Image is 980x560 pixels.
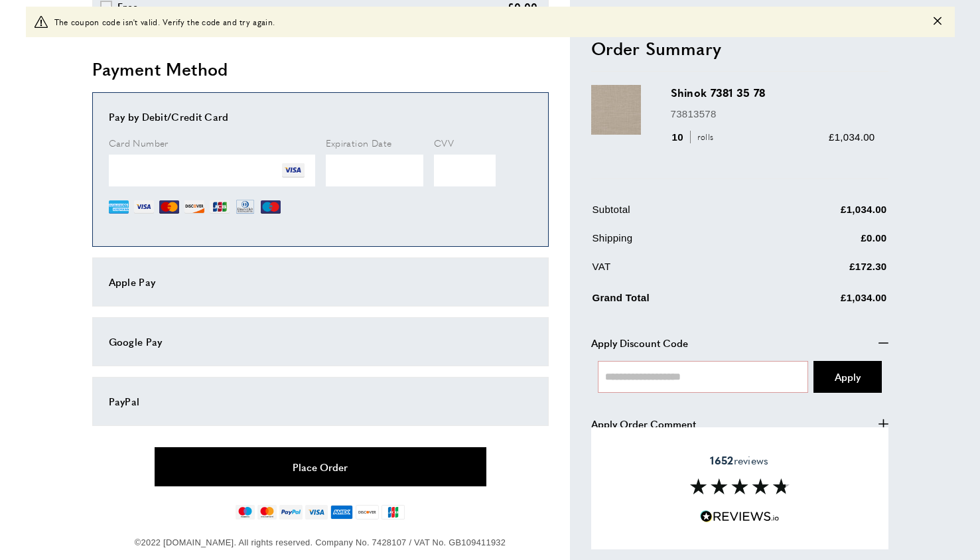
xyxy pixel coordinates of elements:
[155,447,486,486] button: Place Order
[690,478,790,494] img: Reviews section
[236,505,255,520] img: maestro
[591,415,696,431] span: Apply Order Comment
[591,334,688,350] span: Apply Discount Code
[434,155,496,186] iframe: Secure Credit Card Frame - CVV
[813,360,882,392] button: Apply Coupon
[109,155,315,186] iframe: Secure Credit Card Frame - Credit Card Number
[591,36,888,60] h2: Order Summary
[109,109,532,125] div: Pay by Debit/Credit Card
[184,197,204,217] img: DI.png
[829,131,875,142] span: £1,034.00
[671,85,875,100] h3: Shinok 7381 35 78
[382,505,405,520] img: jcb
[305,505,327,520] img: visa
[710,454,768,467] span: reviews
[756,201,887,227] td: £1,034.00
[92,57,549,81] h2: Payment Method
[835,369,861,383] span: Apply Coupon
[279,505,303,520] img: paypal
[109,393,532,409] div: PayPal
[326,136,392,149] span: Expiration Date
[134,197,154,217] img: VI.png
[434,136,454,149] span: CVV
[135,537,506,547] span: ©2022 [DOMAIN_NAME]. All rights reserved. Company No. 7428107 / VAT No. GB109411932
[756,230,887,255] td: £0.00
[591,85,641,135] img: Shinok 7381 35 78
[934,15,942,28] button: Close message
[235,197,256,217] img: DN.png
[700,510,780,523] img: Reviews.io 5 stars
[330,505,354,520] img: american-express
[756,258,887,284] td: £172.30
[210,197,230,217] img: JCB.png
[710,453,733,468] strong: 1652
[671,129,719,145] div: 10
[756,287,887,315] td: £1,034.00
[109,334,532,350] div: Google Pay
[356,505,379,520] img: discover
[326,155,424,186] iframe: Secure Credit Card Frame - Expiration Date
[109,197,129,217] img: AE.png
[109,136,169,149] span: Card Number
[54,15,275,28] span: The coupon code isn't valid. Verify the code and try again.
[282,159,305,182] img: VI.png
[671,105,875,121] p: 73813578
[261,197,281,217] img: MI.png
[593,230,755,255] td: Shipping
[159,197,179,217] img: MC.png
[109,274,532,290] div: Apple Pay
[257,505,277,520] img: mastercard
[593,287,755,315] td: Grand Total
[593,201,755,227] td: Subtotal
[593,258,755,284] td: VAT
[690,131,717,143] span: rolls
